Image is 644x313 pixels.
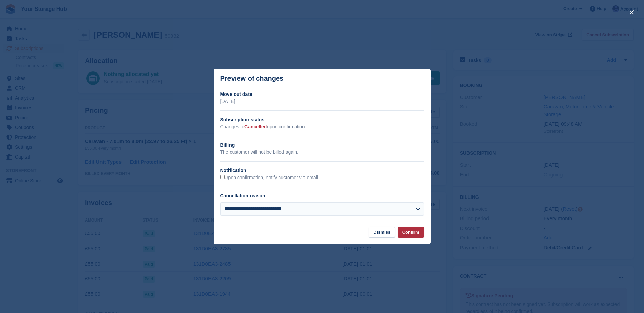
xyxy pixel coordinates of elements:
[220,175,225,179] input: Upon confirmation, notify customer via email.
[220,98,424,105] p: [DATE]
[220,75,284,82] p: Preview of changes
[220,167,424,174] h2: Notification
[626,7,637,18] button: close
[220,175,319,181] label: Upon confirmation, notify customer via email.
[220,123,424,130] p: Changes to upon confirmation.
[398,227,424,238] button: Confirm
[220,193,265,199] label: Cancellation reason
[220,149,424,156] p: The customer will not be billed again.
[220,116,424,123] h2: Subscription status
[220,142,424,149] h2: Billing
[220,91,424,98] h2: Move out date
[244,124,267,129] span: Cancelled
[369,227,395,238] button: Dismiss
